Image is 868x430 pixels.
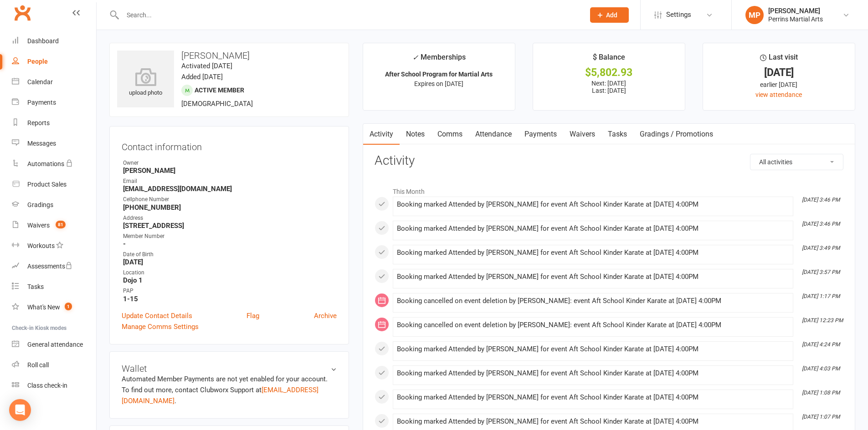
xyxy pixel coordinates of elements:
[27,99,56,106] div: Payments
[123,258,337,266] strong: [DATE]
[12,355,96,375] a: Roll call
[745,6,764,24] div: MP
[123,250,337,259] div: Date of Birth
[397,249,789,257] div: Booking marked Attended by [PERSON_NAME] for event Aft School Kinder Karate at [DATE] 4:00PM
[27,263,72,270] div: Assessments
[397,394,789,401] div: Booking marked Attended by [PERSON_NAME] for event Aft School Kinder Karate at [DATE] 4:00PM
[711,80,847,90] div: earlier [DATE]
[123,195,337,204] div: Cellphone Number
[802,197,840,203] i: [DATE] 3:46 PM
[397,273,789,281] div: Booking marked Attended by [PERSON_NAME] for event Aft School Kinder Karate at [DATE] 4:00PM
[12,133,96,154] a: Messages
[397,369,789,377] div: Booking marked Attended by [PERSON_NAME] for event Aft School Kinder Karate at [DATE] 4:00PM
[412,51,466,68] div: Memberships
[397,418,789,425] div: Booking marked Attended by [PERSON_NAME] for event Aft School Kinder Karate at [DATE] 4:00PM
[120,9,578,21] input: Search...
[65,303,72,310] span: 1
[123,276,337,284] strong: Dojo 1
[12,215,96,236] a: Waivers 81
[27,160,64,167] div: Automations
[12,113,96,133] a: Reports
[469,124,518,145] a: Attendance
[363,124,400,145] a: Activity
[666,5,691,25] span: Settings
[122,310,192,321] a: Update Contact Details
[27,78,53,86] div: Calendar
[802,293,840,299] i: [DATE] 1:17 PM
[12,195,96,215] a: Gradings
[541,80,677,94] p: Next: [DATE] Last: [DATE]
[606,11,617,19] span: Add
[590,7,629,23] button: Add
[755,91,802,98] a: view attendance
[385,71,493,78] strong: After School Program for Martial Arts
[123,167,337,175] strong: [PERSON_NAME]
[195,86,244,94] span: Active member
[518,124,563,145] a: Payments
[27,304,60,311] div: What's New
[12,277,96,297] a: Tasks
[768,15,823,23] div: Perrins Martial Arts
[123,203,337,212] strong: [PHONE_NUMBER]
[802,245,840,251] i: [DATE] 3:49 PM
[122,386,318,405] a: [EMAIL_ADDRESS][DOMAIN_NAME]
[12,31,96,51] a: Dashboard
[181,73,223,81] time: Added [DATE]
[27,201,53,208] div: Gradings
[414,80,463,87] span: Expires on [DATE]
[802,317,843,324] i: [DATE] 12:23 PM
[768,7,823,15] div: [PERSON_NAME]
[27,58,48,65] div: People
[27,140,56,147] div: Messages
[27,361,49,369] div: Roll call
[397,225,789,233] div: Booking marked Attended by [PERSON_NAME] for event Aft School Kinder Karate at [DATE] 4:00PM
[27,242,55,249] div: Workouts
[123,185,337,193] strong: [EMAIL_ADDRESS][DOMAIN_NAME]
[122,321,199,332] a: Manage Comms Settings
[412,53,418,62] i: ✓
[181,62,232,70] time: Activated [DATE]
[123,240,337,248] strong: -
[12,174,96,195] a: Product Sales
[12,236,96,256] a: Workouts
[122,364,337,374] h3: Wallet
[12,154,96,174] a: Automations
[397,345,789,353] div: Booking marked Attended by [PERSON_NAME] for event Aft School Kinder Karate at [DATE] 4:00PM
[117,51,341,61] h3: [PERSON_NAME]
[27,283,44,290] div: Tasks
[400,124,431,145] a: Notes
[397,297,789,305] div: Booking cancelled on event deletion by [PERSON_NAME]: event Aft School Kinder Karate at [DATE] 4:...
[375,154,843,168] h3: Activity
[802,365,840,372] i: [DATE] 4:03 PM
[27,222,50,229] div: Waivers
[601,124,633,145] a: Tasks
[12,72,96,92] a: Calendar
[9,399,31,421] div: Open Intercom Messenger
[117,68,174,98] div: upload photo
[711,68,847,77] div: [DATE]
[541,68,677,77] div: $5,802.93
[27,119,50,126] div: Reports
[123,295,337,303] strong: 1-15
[11,1,34,24] a: Clubworx
[123,159,337,167] div: Owner
[123,222,337,230] strong: [STREET_ADDRESS]
[27,382,67,389] div: Class check-in
[397,201,789,208] div: Booking marked Attended by [PERSON_NAME] for event Aft School Kinder Karate at [DATE] 4:00PM
[633,124,719,145] a: Gradings / Promotions
[563,124,601,145] a: Waivers
[123,214,337,223] div: Address
[12,256,96,277] a: Assessments
[122,375,328,405] no-payment-system: Automated Member Payments are not yet enabled for your account. To find out more, contact Clubwor...
[12,51,96,72] a: People
[247,310,259,321] a: Flag
[314,310,337,321] a: Archive
[760,51,798,68] div: Last visit
[802,390,840,396] i: [DATE] 1:08 PM
[27,37,59,45] div: Dashboard
[593,51,625,68] div: $ Balance
[122,138,337,152] h3: Contact information
[12,334,96,355] a: General attendance kiosk mode
[802,221,840,227] i: [DATE] 3:46 PM
[123,287,337,295] div: PAP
